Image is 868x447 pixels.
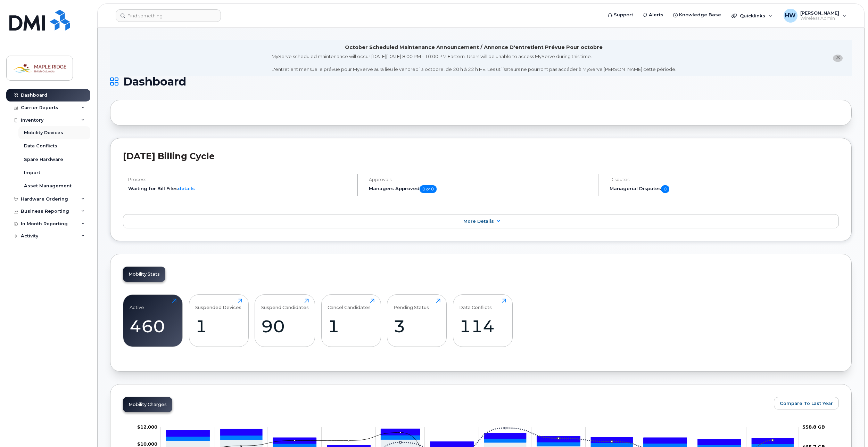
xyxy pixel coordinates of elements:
[328,316,374,336] div: 1
[610,177,839,182] h4: Disputes
[394,299,429,310] div: Pending Status
[123,151,839,161] h2: [DATE] Billing Cycle
[774,397,839,409] button: Compare To Last Year
[137,424,157,430] tspan: $12,000
[130,299,144,310] div: Active
[123,76,186,87] span: Dashboard
[459,299,492,310] div: Data Conflicts
[261,299,309,310] div: Suspend Candidates
[610,185,839,193] h5: Managerial Disputes
[195,299,241,310] div: Suspended Devices
[833,55,843,62] button: close notification
[661,185,669,193] span: 0
[328,299,371,310] div: Cancel Candidates
[369,185,592,193] h5: Managers Approved
[128,185,351,192] li: Waiting for Bill Files
[459,299,506,343] a: Data Conflicts114
[802,424,825,430] tspan: 558.8 GB
[130,316,176,336] div: 460
[137,441,157,447] g: $0
[261,299,309,343] a: Suspend Candidates90
[137,424,157,430] g: $0
[130,299,176,343] a: Active460
[459,316,506,336] div: 114
[328,299,374,343] a: Cancel Candidates1
[195,316,242,336] div: 1
[394,316,440,336] div: 3
[369,177,592,182] h4: Approvals
[128,177,351,182] h4: Process
[463,219,494,224] span: More Details
[261,316,309,336] div: 90
[394,299,440,343] a: Pending Status3
[137,441,157,447] tspan: $10,000
[178,186,195,191] a: details
[195,299,242,343] a: Suspended Devices1
[420,185,437,193] span: 0 of 0
[345,44,603,51] div: October Scheduled Maintenance Announcement / Annonce D'entretient Prévue Pour octobre
[780,400,833,407] span: Compare To Last Year
[272,53,676,73] div: MyServe scheduled maintenance will occur [DATE][DATE] 8:00 PM - 10:00 PM Eastern. Users will be u...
